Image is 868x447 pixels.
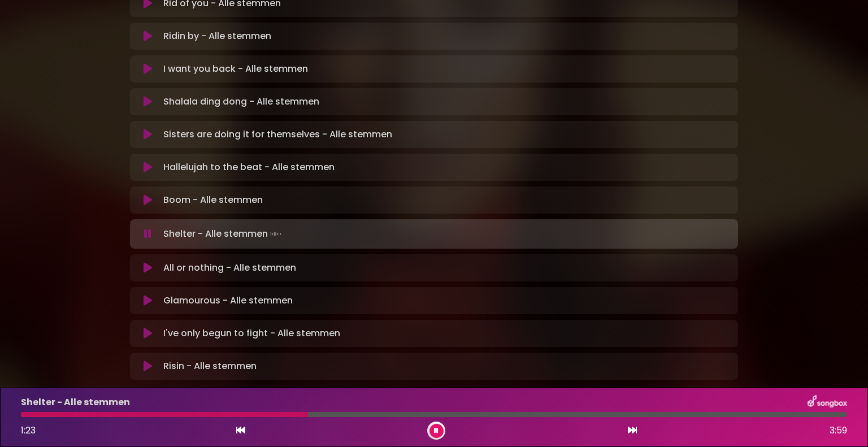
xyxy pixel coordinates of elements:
p: Sisters are doing it for themselves - Alle stemmen [163,128,392,141]
p: Boom - Alle stemmen [163,193,263,207]
p: Risin - Alle stemmen [163,359,257,373]
p: Glamourous - Alle stemmen [163,294,293,307]
span: 1:23 [21,424,36,437]
p: Shalala ding dong - Alle stemmen [163,95,319,109]
img: waveform4.gif [268,226,284,242]
p: Shelter - Alle stemmen [21,396,130,409]
p: Ridin by - Alle stemmen [163,29,271,43]
p: I want you back - Alle stemmen [163,62,308,76]
p: Hallelujah to the beat - Alle stemmen [163,160,335,174]
img: songbox-logo-white.png [808,395,847,410]
span: 3:59 [830,424,847,437]
p: Shelter - Alle stemmen [163,226,284,242]
p: All or nothing - Alle stemmen [163,261,296,275]
p: I've only begun to fight - Alle stemmen [163,327,340,340]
